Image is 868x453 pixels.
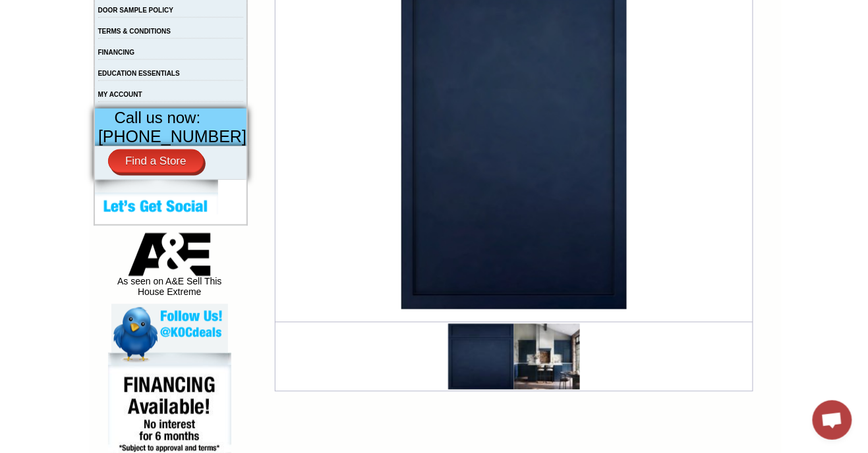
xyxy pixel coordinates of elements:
[115,109,201,126] span: Call us now:
[98,91,142,98] a: MY ACCOUNT
[108,149,204,173] a: Find a Store
[98,7,173,14] a: DOOR SAMPLE POLICY
[98,28,171,35] a: TERMS & CONDITIONS
[98,49,135,56] a: FINANCING
[98,127,246,146] span: [PHONE_NUMBER]
[813,400,852,440] a: Open chat
[98,70,180,77] a: EDUCATION ESSENTIALS
[111,233,228,304] div: As seen on A&E Sell This House Extreme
